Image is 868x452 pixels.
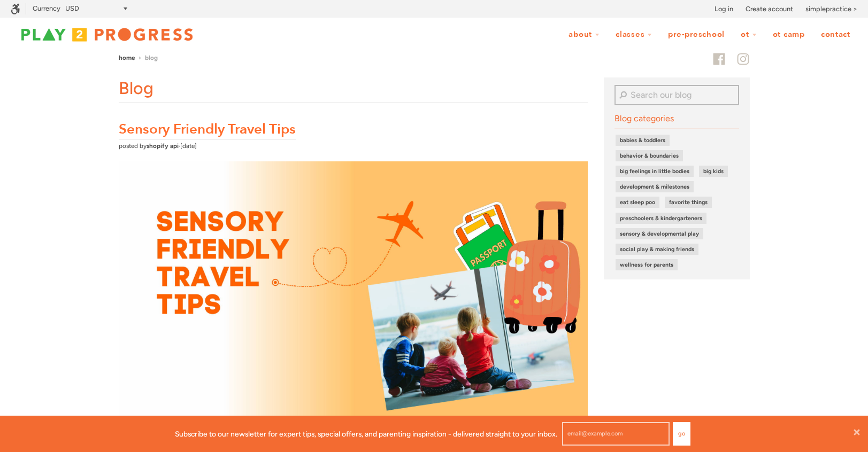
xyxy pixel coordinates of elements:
[180,142,197,150] time: [DATE]
[11,24,203,45] img: Play2Progress logo
[702,166,725,177] a: Big kids
[119,141,588,151] p: Posted by ·
[619,259,674,270] a: Wellness for parents
[147,142,179,150] strong: Shopify API
[668,197,709,208] a: Favorite things
[562,422,670,446] input: email@example.com
[119,54,135,61] a: Home
[805,4,857,14] a: simplepractice >
[119,76,153,100] h1: Blog
[33,4,60,12] label: Currency
[175,428,557,440] p: Subscribe to our newsletter for expert tips, special offers, and parenting inspiration - delivere...
[619,181,690,192] a: Development & milestones
[619,197,656,208] a: Eat sleep poo
[619,150,680,161] a: Behavior & boundaries
[619,213,703,224] a: Preschoolers & kindergarteners
[814,25,857,45] a: Contact
[619,166,690,177] a: Big feelings in little bodies
[746,4,793,14] a: Create account
[119,52,158,63] nav: breadcrumbs
[614,113,739,128] h5: Blog categories
[619,228,700,239] a: Sensory & developmental play
[119,120,296,139] a: Sensory Friendly Travel Tips
[619,135,666,146] a: Babies & toddlers
[673,422,690,446] button: Go
[629,85,739,105] input: Search our blog
[139,54,141,61] span: ›
[619,244,695,255] a: Social play & making friends
[734,25,764,45] a: OT
[715,4,733,14] a: Log in
[145,54,158,61] span: Blog
[562,25,606,45] a: About
[609,25,659,45] a: Classes
[766,25,812,45] a: OT Camp
[661,25,732,45] a: Pre-Preschool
